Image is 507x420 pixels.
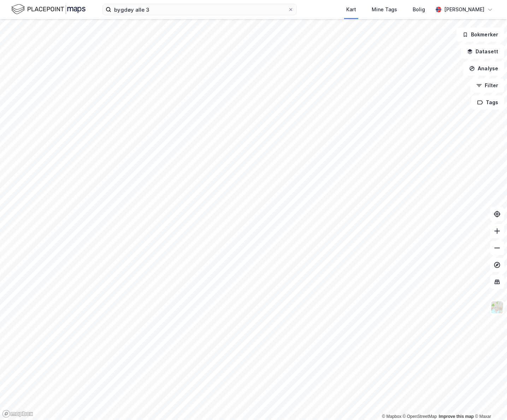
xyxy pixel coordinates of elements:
[472,386,507,420] div: Kontrollprogram for chat
[346,5,356,14] div: Kart
[471,95,504,110] button: Tags
[2,410,33,418] a: Mapbox homepage
[382,414,401,419] a: Mapbox
[372,5,397,14] div: Mine Tags
[456,28,504,42] button: Bokmerker
[111,4,288,15] input: Søk på adresse, matrikkel, gårdeiere, leietakere eller personer
[461,45,504,59] button: Datasett
[444,5,484,14] div: [PERSON_NAME]
[11,3,86,16] img: logo.f888ab2527a4732fd821a326f86c7f29.svg
[439,414,474,419] a: Improve this map
[472,386,507,420] iframe: Chat Widget
[490,301,504,314] img: Z
[413,5,425,14] div: Bolig
[470,78,504,93] button: Filter
[463,61,504,76] button: Analyse
[403,414,437,419] a: OpenStreetMap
